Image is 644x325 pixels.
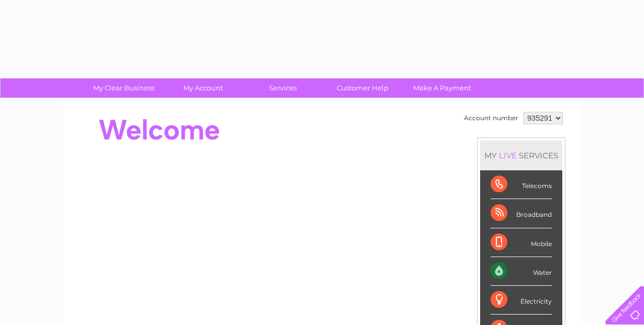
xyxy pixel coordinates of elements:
[491,199,552,228] div: Broadband
[491,228,552,257] div: Mobile
[497,150,519,160] div: LIVE
[461,109,521,127] td: Account number
[491,286,552,315] div: Electricity
[160,78,247,98] a: My Account
[480,141,562,170] div: MY SERVICES
[399,78,485,98] a: Make A Payment
[319,78,406,98] a: Customer Help
[491,257,552,286] div: Water
[81,78,167,98] a: My Clear Business
[491,170,552,199] div: Telecoms
[240,78,326,98] a: Services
